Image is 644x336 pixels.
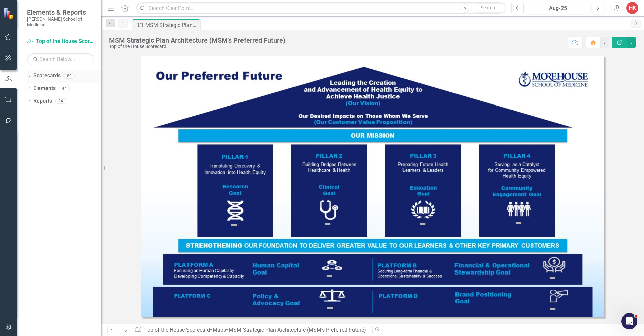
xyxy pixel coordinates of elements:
div: 89 [64,73,75,79]
a: Scorecards [33,72,61,80]
img: Policy and Advocacy BHAG: Be the premiere global vehicle through which policies are transformed t... [326,304,334,312]
a: Top of the House Scorecard [27,38,94,45]
img: Research Pillar BHAG: Partner with communities to dismantle barriers to optimal health through di... [230,221,238,229]
button: HK [626,2,638,14]
div: MSM Strategic Plan Architecture (MSM's Preferred Future) [229,327,366,333]
button: Search [471,3,504,13]
div: 24 [55,98,66,104]
div: Top of the House Scorecard [109,44,561,49]
img: #8 - Brand Positioning BHAG: Position Morehouse School of Medicine, in the minds of all, as the t... [549,305,557,313]
img: Clinical Pillar BHAG: Build a just and sustainable healthy global community, centering the patien... [324,220,332,228]
img: #5 - Human Capital Platform BHAG: Be the preferred global employer for health justice innovators ... [325,272,333,280]
a: Elements [33,85,56,92]
div: MSM Strategic Plan Architecture (MSM's Preferred Future) [109,37,561,44]
a: Reports [33,97,52,105]
span: Search [481,5,495,10]
input: Search ClearPoint... [136,2,506,14]
small: [PERSON_NAME] School of Medicine [27,16,94,28]
div: MSM Strategic Plan Architecture (MSM's Preferred Future) [145,21,198,29]
a: Maps [213,327,226,333]
span: Elements & Reports [27,8,94,16]
div: 44 [59,86,70,91]
div: Aug-25 [528,4,588,12]
img: Education Pillar BHAG: Recognized as the world-class and dynamic academic health science ecosyste... [419,220,427,228]
img: MSM Strategic Plan Architecture (MSM's Preferred Future) [141,56,604,317]
a: Top of the House Scorecard [144,327,210,333]
img: ClearPoint Strategy [3,7,15,19]
div: » » [135,326,367,334]
iframe: Intercom live chat [621,313,637,329]
input: Search Below... [27,53,94,65]
button: Aug-25 [526,2,590,14]
img: #6: Financial and Operational Stewardship Platform BHAG: Recognized as the global innovative hub ... [548,274,556,282]
img: #4 - Community Engagement Pillar BHAG: Lead in the transformation of contexts, conditions, and sy... [514,219,522,227]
